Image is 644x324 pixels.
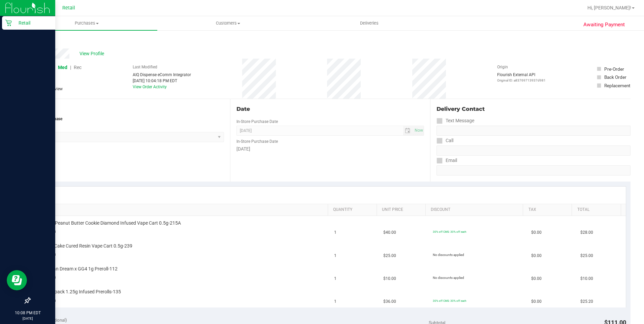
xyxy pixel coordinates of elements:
span: Electric Peanut Butter Cookie Diamond Infused Vape Cart 0.5g-215A [39,220,181,226]
a: Quantity [333,207,374,213]
label: Call [437,136,453,145]
input: Format: (999) 999-9999 [437,126,631,136]
span: 30% off CMS: 30% off each [433,230,466,233]
a: Tax [528,207,569,213]
span: 30% off CMS: 30% off each [433,299,466,302]
div: Flourish External API [497,72,546,83]
div: Pre-Order [604,66,624,72]
span: $0.00 [531,276,542,282]
span: 1 [334,298,336,305]
label: Text Message [437,116,474,126]
span: $40.00 [383,229,396,236]
p: Retail [12,19,52,27]
div: [DATE] 10:04:18 PM EDT [133,78,191,84]
span: | [70,65,71,70]
label: In-Store Purchase Date [236,119,278,125]
iframe: Resource center [7,270,27,290]
span: Lemon Cake Cured Resin Vape Cart 0.5g-239 [39,243,132,249]
span: $0.00 [531,229,542,236]
a: Deliveries [299,16,440,30]
span: GMO 3-pack 1.25g Infused Prerolls-135 [39,289,121,295]
label: In-Store Purchase Date [236,138,278,144]
a: Unit Price [382,207,423,213]
span: $25.00 [580,253,593,259]
span: $25.00 [383,253,396,259]
a: Discount [431,207,520,213]
a: Customers [157,16,298,30]
div: [DATE] [236,145,424,153]
span: American Dream x GG4 1g Preroll-112 [39,266,118,272]
div: AIQ Dispense eComm Integrator [133,72,191,78]
span: $28.00 [580,229,593,236]
input: Format: (999) 999-9999 [437,145,631,156]
span: $10.00 [383,276,396,282]
span: Deliveries [351,20,388,26]
span: View Profile [79,50,106,57]
span: 1 [334,229,336,236]
span: No discounts applied [433,253,464,257]
span: 1 [334,276,336,282]
a: SKU [40,207,325,213]
inline-svg: Retail [5,20,12,26]
div: Location [30,105,224,113]
a: Purchases [16,16,157,30]
span: Hi, [PERSON_NAME]! [587,5,631,10]
span: Customers [158,20,298,26]
span: Retail [62,5,75,11]
span: 1 [334,253,336,259]
span: Awaiting Payment [583,21,625,29]
a: Total [577,207,618,213]
div: Delivery Contact [437,105,631,113]
span: No discounts applied [433,276,464,280]
label: Last Modified [133,64,157,70]
p: Original ID: a83769713937d981 [497,78,546,83]
p: [DATE] [3,316,52,321]
span: Purchases [16,20,157,26]
span: $10.00 [580,276,593,282]
label: Origin [497,64,508,70]
span: $36.00 [383,298,396,305]
p: 10:08 PM EDT [3,310,52,316]
a: View Order Activity [133,85,167,89]
div: Replacement [604,82,630,89]
span: Med [58,65,67,70]
span: $0.00 [531,298,542,305]
label: Email [437,156,457,165]
span: Rec [74,65,82,70]
span: $0.00 [531,253,542,259]
span: $25.20 [580,298,593,305]
div: Date [236,105,424,113]
div: Back Order [604,74,626,80]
